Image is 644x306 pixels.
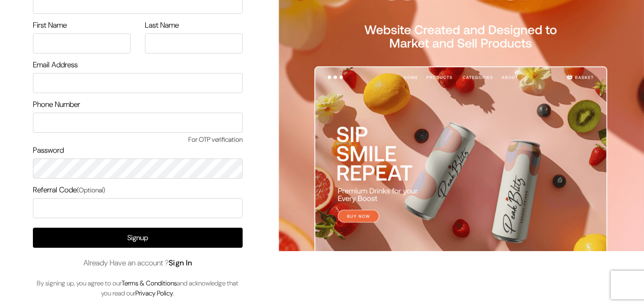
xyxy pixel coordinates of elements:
[145,20,179,31] label: Last Name
[33,135,243,145] span: For OTP verification
[33,20,67,31] label: First Name
[33,145,64,156] label: Password
[33,184,105,196] label: Referral Code
[169,258,193,268] a: Sign In
[135,289,173,297] a: Privacy Policy
[33,278,243,298] p: By signing up, you agree to our and acknowledge that you read our .
[33,59,78,71] label: Email Address
[77,186,105,194] span: (Optional)
[33,99,80,110] label: Phone Number
[83,257,193,269] span: Already Have an account ?
[122,279,177,287] a: Terms & Conditions
[33,228,243,248] button: Signup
